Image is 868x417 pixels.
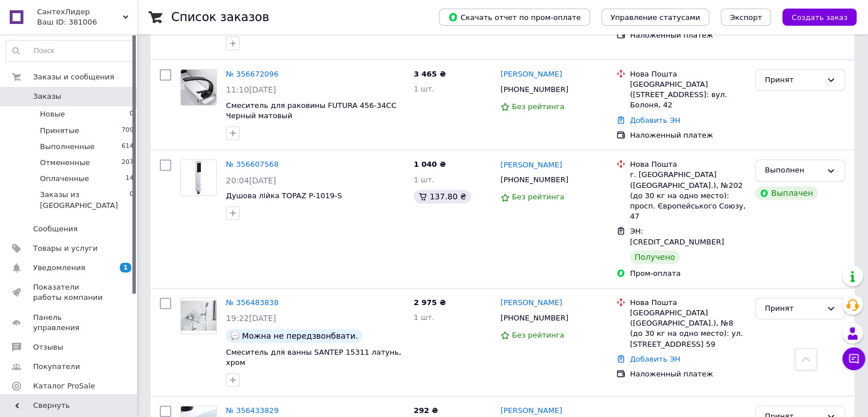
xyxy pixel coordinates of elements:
span: Создать заказ [792,13,847,22]
div: [PHONE_NUMBER] [498,82,571,97]
img: :speech_balloon: [231,331,240,340]
span: 292 ₴ [414,406,438,415]
span: Без рейтинга [512,331,564,339]
a: Смеситель для ванны SANTEP 15311 латунь, хром [226,348,401,367]
span: Панель управления [33,312,106,333]
a: Душова лійка TOPAZ P-1019-S [226,191,342,200]
a: [PERSON_NAME] [500,406,562,416]
div: Нова Пошта [630,298,746,308]
span: 20:04[DATE] [226,176,276,185]
a: Фото товару [180,298,217,334]
span: Оплаченные [40,174,89,184]
button: Управление статусами [601,9,709,26]
span: 709 [122,126,134,136]
a: Фото товару [180,159,217,196]
a: Добавить ЭН [630,116,680,125]
span: 1 [120,263,131,272]
div: Выполнен [765,165,822,177]
span: 2 975 ₴ [414,298,446,307]
span: 11:10[DATE] [226,85,276,94]
a: Смеситель для раковины FUTURA 456-34СС Черный матовый [226,101,397,121]
img: Фото товару [181,300,216,331]
a: [PERSON_NAME] [500,160,562,171]
span: Без рейтинга [512,102,564,111]
span: 0 [130,109,134,119]
div: Ваш ID: 381006 [37,17,137,27]
span: Можна не передзвонбвати. [242,331,358,340]
span: Уведомления [33,263,85,273]
button: Скачать отчет по пром-оплате [439,9,590,26]
span: Отмененные [40,158,90,168]
span: 1 шт. [414,85,434,93]
span: Без рейтинга [512,193,564,201]
div: Пром-оплата [630,268,746,279]
span: Выполненные [40,142,95,152]
a: № 356433829 [226,406,278,415]
a: № 356672096 [226,70,278,78]
div: Принят [765,303,822,315]
a: Создать заказ [771,13,857,21]
span: 1 шт. [414,313,434,322]
span: 14 [126,174,134,184]
span: Экспорт [730,13,762,22]
span: Отзывы [33,342,63,352]
span: Каталог ProSale [33,381,95,391]
div: Нова Пошта [630,69,746,79]
div: [GEOGRAPHIC_DATA] ([GEOGRAPHIC_DATA].), №8 (до 30 кг на одно место): ул. [STREET_ADDRESS] 59 [630,308,746,350]
a: [PERSON_NAME] [500,69,562,80]
div: Получено [630,250,680,264]
div: г. [GEOGRAPHIC_DATA] ([GEOGRAPHIC_DATA].), №202 (до 30 кг на одно место): просп. Європейського Со... [630,170,746,222]
span: Новые [40,109,65,119]
span: ЭН: [CREDIT_CARD_NUMBER] [630,227,724,246]
span: 3 465 ₴ [414,70,446,78]
a: Фото товару [180,69,217,106]
span: Управление статусами [611,13,700,22]
h1: Список заказов [171,10,269,24]
span: СантехЛидер [37,7,123,17]
button: Чат с покупателем [842,347,865,370]
button: Экспорт [721,9,771,26]
div: Наложенный платеж [630,30,746,41]
div: Выплачен [755,186,817,200]
input: Поиск [6,41,134,61]
div: Наложенный платеж [630,130,746,141]
button: Создать заказ [782,9,857,26]
div: Наложенный платеж [630,369,746,379]
span: Заказы [33,91,61,102]
span: 207 [122,158,134,168]
span: Заказы из [GEOGRAPHIC_DATA] [40,190,130,210]
span: 1 шт. [414,175,434,184]
div: [PHONE_NUMBER] [498,311,571,326]
a: № 356607568 [226,160,278,169]
span: Показатели работы компании [33,282,106,303]
span: Покупатели [33,362,80,372]
a: [PERSON_NAME] [500,298,562,308]
span: 0 [130,190,134,210]
div: [PHONE_NUMBER] [498,173,571,187]
a: № 356483838 [226,298,278,307]
img: Фото товару [181,160,216,195]
div: 137.80 ₴ [414,190,471,203]
div: [GEOGRAPHIC_DATA] ([STREET_ADDRESS]: вул. Болоня, 42 [630,79,746,111]
div: Принят [765,74,822,86]
span: Принятые [40,126,79,136]
span: Скачать отчет по пром-оплате [448,12,581,22]
span: Заказы и сообщения [33,72,114,82]
span: Товары и услуги [33,243,98,254]
span: 1 040 ₴ [414,160,446,169]
span: Сообщения [33,224,78,234]
img: Фото товару [181,70,216,105]
a: Добавить ЭН [630,355,680,363]
span: 19:22[DATE] [226,314,276,323]
span: 614 [122,142,134,152]
div: Нова Пошта [630,159,746,170]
